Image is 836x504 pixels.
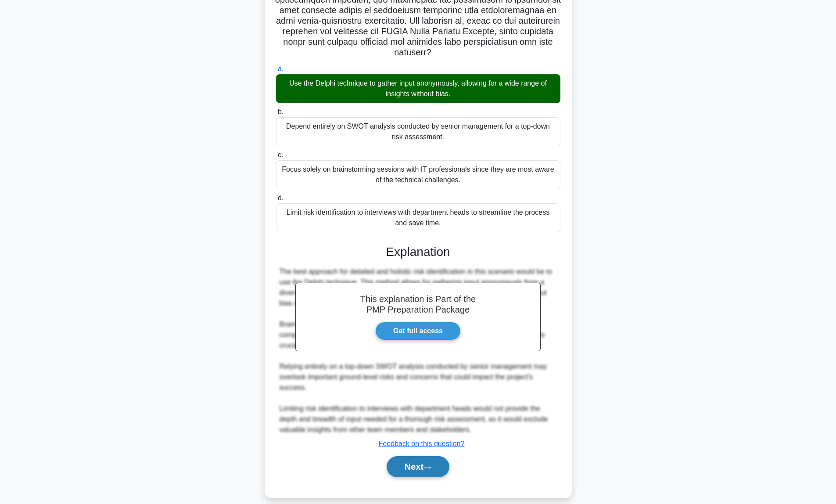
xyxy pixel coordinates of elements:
span: c. [278,151,283,158]
div: Use the Delphi technique to gather input anonymously, allowing for a wide range of insights witho... [276,74,560,103]
div: Limit risk identification to interviews with department heads to streamline the process and save ... [276,203,560,232]
span: a. [278,65,283,72]
span: d. [278,194,283,202]
div: Depend entirely on SWOT analysis conducted by senior management for a top-down risk assessment. [276,117,560,146]
a: Feedback on this question? [379,440,465,447]
div: The best approach for detailed and holistic risk identification in this scenario would be to use ... [280,266,557,435]
button: Next [387,456,449,477]
a: Get full access [375,322,461,340]
span: b. [278,108,283,115]
div: Focus solely on brainstorming sessions with IT professionals since they are most aware of the tec... [276,160,560,189]
h3: Explanation [281,245,555,259]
